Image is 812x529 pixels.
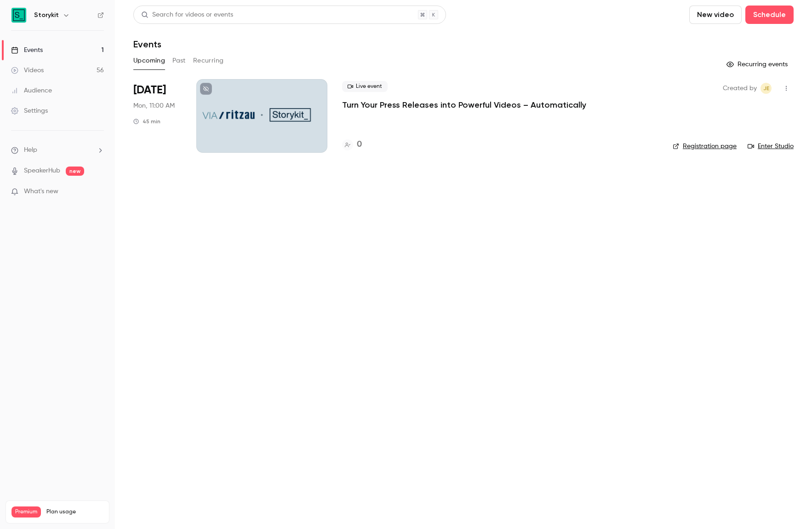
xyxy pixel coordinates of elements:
[133,53,165,68] button: Upcoming
[24,187,58,196] span: What's new
[66,167,84,176] span: new
[11,86,52,95] div: Audience
[133,118,160,125] div: 45 min
[133,79,182,153] div: Oct 6 Mon, 11:00 AM (Europe/Stockholm)
[133,83,166,98] span: [DATE]
[172,53,186,68] button: Past
[342,81,388,92] span: Live event
[722,57,794,72] button: Recurring events
[11,145,104,155] li: help-dropdown-opener
[357,138,362,151] h4: 0
[24,166,60,176] a: SpeakerHub
[689,6,742,24] button: New video
[745,6,794,24] button: Schedule
[24,145,37,155] span: Help
[342,99,586,110] a: Turn Your Press Releases into Powerful Videos – Automatically
[11,66,44,75] div: Videos
[342,138,362,151] a: 0
[673,142,737,151] a: Registration page
[723,83,757,94] span: Created by
[34,11,59,20] h6: Storykit
[763,83,769,94] span: JE
[761,83,772,94] span: Jonna Ekman
[11,506,41,517] span: Premium
[133,39,161,50] h1: Events
[748,142,794,151] a: Enter Studio
[93,188,104,196] iframe: Noticeable Trigger
[11,46,43,55] div: Events
[11,106,48,115] div: Settings
[46,508,103,516] span: Plan usage
[141,10,233,20] div: Search for videos or events
[11,8,26,23] img: Storykit
[133,101,175,110] span: Mon, 11:00 AM
[193,53,224,68] button: Recurring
